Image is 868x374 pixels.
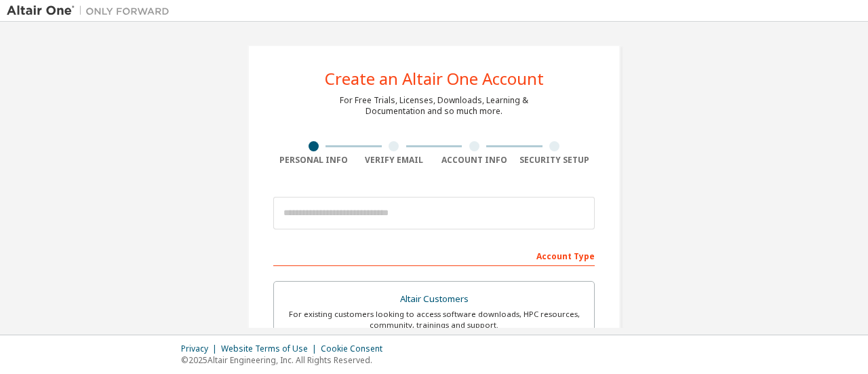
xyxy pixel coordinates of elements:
[282,309,586,331] div: For existing customers looking to access software downloads, HPC resources, community, trainings ...
[354,155,435,166] div: Verify Email
[282,290,586,309] div: Altair Customers
[340,95,528,117] div: For Free Trials, Licenses, Downloads, Learning & Documentation and so much more.
[321,343,391,354] div: Cookie Consent
[221,343,321,354] div: Website Terms of Use
[7,4,176,18] img: Altair One
[273,155,354,166] div: Personal Info
[434,155,515,166] div: Account Info
[325,71,544,87] div: Create an Altair One Account
[181,354,391,366] p: © 2025 Altair Engineering, Inc. All Rights Reserved.
[181,343,221,354] div: Privacy
[273,244,595,266] div: Account Type
[515,155,595,166] div: Security Setup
